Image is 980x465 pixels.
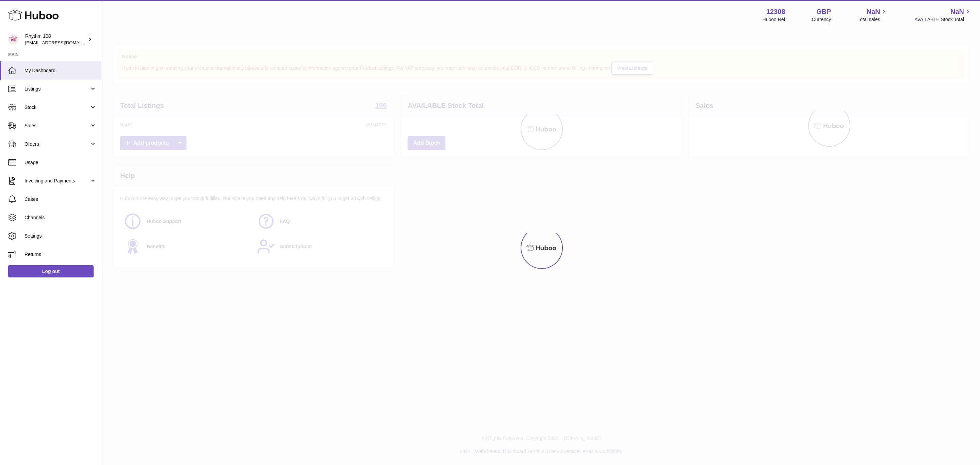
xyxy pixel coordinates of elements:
[24,159,97,166] span: Usage
[950,7,964,16] span: NaN
[24,178,89,184] span: Invoicing and Payments
[24,233,97,239] span: Settings
[24,123,89,129] span: Sales
[8,265,94,277] a: Log out
[24,196,97,203] span: Cases
[816,7,831,16] strong: GBP
[24,141,89,147] span: Orders
[24,104,89,111] span: Stock
[24,214,97,221] span: Channels
[914,16,972,23] span: AVAILABLE Stock Total
[766,7,785,16] strong: 12308
[8,34,18,45] img: orders@rhythm108.com
[866,7,880,16] span: NaN
[25,33,86,46] div: Rhythm 108
[24,251,97,258] span: Returns
[25,40,100,45] span: [EMAIL_ADDRESS][DOMAIN_NAME]
[857,16,888,23] span: Total sales
[24,86,89,92] span: Listings
[914,7,972,23] a: NaN AVAILABLE Stock Total
[857,7,888,23] a: NaN Total sales
[763,16,785,23] div: Huboo Ref
[24,67,97,74] span: My Dashboard
[812,16,831,23] div: Currency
